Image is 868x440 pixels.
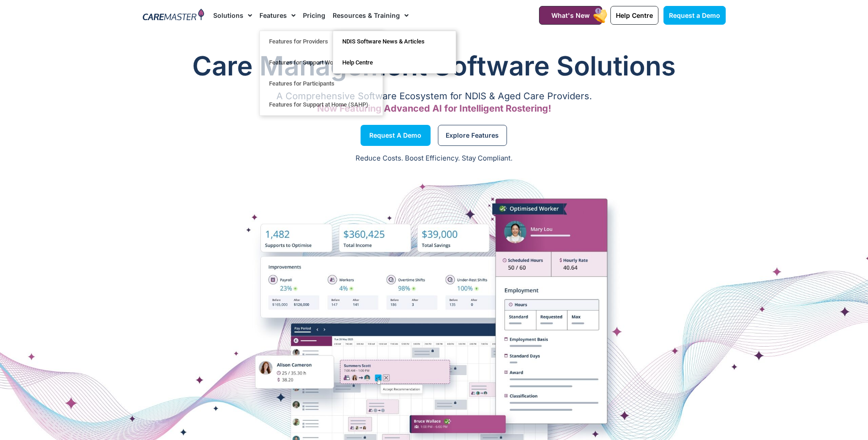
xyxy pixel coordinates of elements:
a: Features for Providers [260,31,383,52]
span: Request a Demo [369,133,421,138]
a: Request a Demo [361,125,431,146]
span: Help Centre [616,11,653,19]
img: CareMaster Logo [143,9,205,22]
a: Features for Support at Home (SAHP) [260,94,383,115]
a: Features for Participants [260,73,383,94]
a: Request a Demo [663,6,726,25]
span: What's New [551,11,590,19]
span: Explore Features [446,133,499,138]
span: Request a Demo [669,11,720,19]
p: A Comprehensive Software Ecosystem for NDIS & Aged Care Providers. [143,93,726,99]
a: What's New [539,6,602,25]
ul: Features [259,31,383,116]
a: NDIS Software News & Articles [333,31,456,52]
p: Reduce Costs. Boost Efficiency. Stay Compliant. [5,153,863,164]
a: Help Centre [610,6,658,25]
a: Help Centre [333,52,456,73]
a: Explore Features [438,125,507,146]
span: Now Featuring Advanced AI for Intelligent Rostering! [317,103,551,114]
h1: Care Management Software Solutions [143,48,726,84]
a: Features for Support Workers [260,52,383,73]
ul: Resources & Training [333,31,456,74]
